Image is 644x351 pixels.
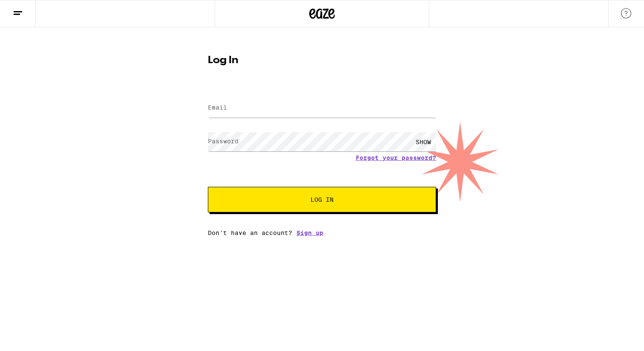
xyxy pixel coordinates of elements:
[208,104,227,111] label: Email
[208,55,436,66] h1: Log In
[208,138,239,145] label: Password
[411,132,436,151] div: SHOW
[310,197,333,203] span: Log In
[208,229,436,236] div: Don't have an account?
[208,99,436,118] input: Email
[296,229,323,236] a: Sign up
[208,187,436,212] button: Log In
[356,154,436,161] a: Forgot your password?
